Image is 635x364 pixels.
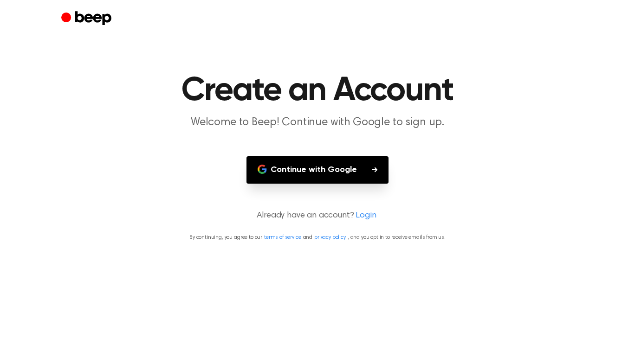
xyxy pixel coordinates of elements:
p: Already have an account? [11,210,624,222]
h1: Create an Account [80,74,555,108]
p: Welcome to Beep! Continue with Google to sign up. [139,115,496,130]
a: privacy policy [314,235,346,240]
a: Beep [61,10,114,28]
a: terms of service [264,235,301,240]
a: Login [356,210,376,222]
p: By continuing, you agree to our and , and you opt in to receive emails from us. [11,233,624,242]
button: Continue with Google [246,156,389,184]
